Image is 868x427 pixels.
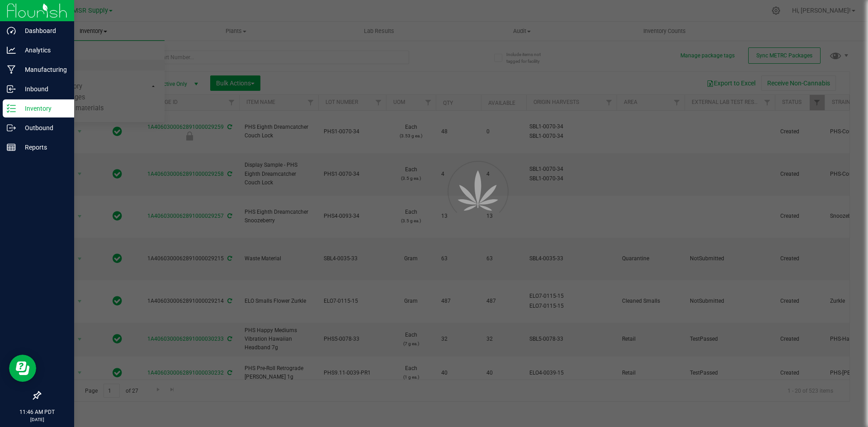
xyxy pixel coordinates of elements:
inline-svg: Inbound [7,84,16,94]
inline-svg: Outbound [7,123,16,132]
p: [DATE] [4,416,70,423]
iframe: Resource center [9,355,36,382]
p: Manufacturing [16,64,70,75]
inline-svg: Analytics [7,46,16,55]
inline-svg: Inventory [7,104,16,113]
p: Inventory [16,103,70,114]
p: Dashboard [16,25,70,36]
p: 11:46 AM PDT [4,408,70,416]
p: Inbound [16,84,70,94]
p: Analytics [16,45,70,56]
inline-svg: Manufacturing [7,65,16,74]
inline-svg: Dashboard [7,26,16,35]
p: Outbound [16,122,70,133]
inline-svg: Reports [7,143,16,152]
p: Reports [16,142,70,153]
